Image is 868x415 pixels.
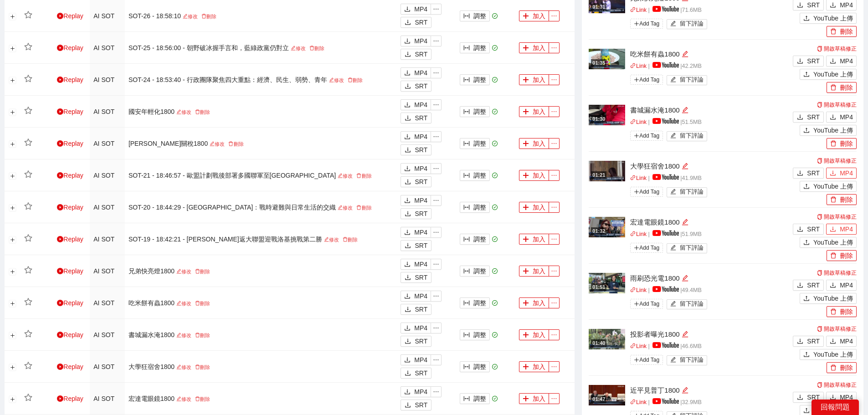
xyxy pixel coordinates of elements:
span: plus [523,204,529,211]
span: SRT [415,177,427,187]
a: Replay [57,204,83,211]
span: download [405,83,411,90]
button: uploadYouTube 上傳 [800,69,857,80]
button: 展開行 [9,236,16,243]
span: download [830,2,836,9]
a: 修改 [208,141,226,147]
span: MP4 [414,132,427,142]
a: linkLink [630,119,647,125]
span: MP4 [414,195,427,205]
span: copy [817,214,822,220]
a: 修改 [322,237,341,242]
span: column-width [463,204,470,211]
span: link [630,7,636,13]
span: column-width [463,172,470,179]
span: MP4 [414,227,427,237]
div: 編輯 [682,105,688,116]
button: downloadMP4 [401,4,431,15]
button: column-width調整 [460,106,490,117]
button: downloadSRT [401,49,431,60]
span: download [405,274,411,282]
button: column-width調整 [460,202,490,213]
a: linkLink [630,63,647,69]
div: 編輯 [682,217,688,228]
button: ellipsis [431,195,442,206]
span: ellipsis [431,133,441,140]
button: downloadSRT [793,168,824,179]
button: 展開行 [9,108,16,116]
a: Replay [57,140,83,147]
button: downloadMP4 [826,112,857,123]
a: 修改 [327,77,346,83]
a: 修改 [336,205,354,210]
a: 修改 [336,173,354,179]
span: play-circle [57,77,63,83]
button: downloadMP4 [401,227,431,238]
span: column-width [463,13,470,20]
span: delete [201,14,206,19]
div: 01:35 [591,59,606,67]
span: delete [830,84,837,92]
span: SRT [415,272,427,282]
button: edit留下評論 [667,19,707,29]
button: downloadSRT [793,112,824,123]
span: SRT [415,17,427,27]
span: SRT [415,145,427,155]
button: 展開行 [9,45,16,52]
span: download [405,179,411,186]
span: upload [803,127,810,134]
span: download [405,147,411,154]
img: yt_logo_rgb_light.a676ea31.png [652,174,679,180]
button: column-width調整 [460,234,490,245]
span: ellipsis [549,13,559,19]
button: 展開行 [9,268,16,275]
button: edit留下評論 [667,75,707,85]
img: yt_logo_rgb_light.a676ea31.png [652,230,679,236]
span: copy [817,102,822,108]
span: download [404,261,411,268]
button: downloadSRT [401,17,431,28]
span: delete [343,237,348,242]
span: edit [670,20,676,27]
button: ellipsis [549,234,560,245]
button: edit留下評論 [667,131,707,141]
span: edit [176,269,181,274]
span: YouTube 上傳 [813,181,853,191]
span: SRT [415,209,427,219]
img: 033a0007-b621-4675-83dc-244b54ba4af1.jpg [589,49,625,69]
a: Replay [57,108,83,115]
div: 編輯 [682,49,688,60]
a: 刪除 [226,141,245,147]
span: MP4 [414,164,427,174]
span: ellipsis [549,140,559,147]
button: plus加入 [519,106,549,117]
span: download [830,114,836,121]
span: download [405,19,411,26]
button: downloadMP4 [826,168,857,179]
span: edit [670,189,676,195]
button: ellipsis [431,163,442,174]
button: column-width調整 [460,266,490,277]
span: edit [338,173,343,178]
button: ellipsis [549,42,560,53]
span: SRT [415,113,427,123]
span: SRT [415,81,427,91]
span: edit [324,237,329,242]
button: ellipsis [431,4,442,15]
button: plus加入 [519,170,549,181]
button: plus加入 [519,202,549,213]
a: linkLink [630,231,647,237]
a: Replay [57,12,83,20]
button: column-width調整 [460,10,490,21]
span: delete [830,196,837,204]
span: play-circle [57,204,63,210]
span: delete [830,140,837,148]
span: edit [670,245,676,251]
a: 修改 [175,109,193,115]
button: downloadSRT [401,272,431,283]
span: ellipsis [431,229,441,236]
img: 3dd0f7a4-c6e5-4e7c-9d17-8aaf731b2a46.jpg [589,273,625,293]
span: delete [348,77,353,82]
span: ellipsis [431,38,441,44]
a: 刪除 [200,14,218,19]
